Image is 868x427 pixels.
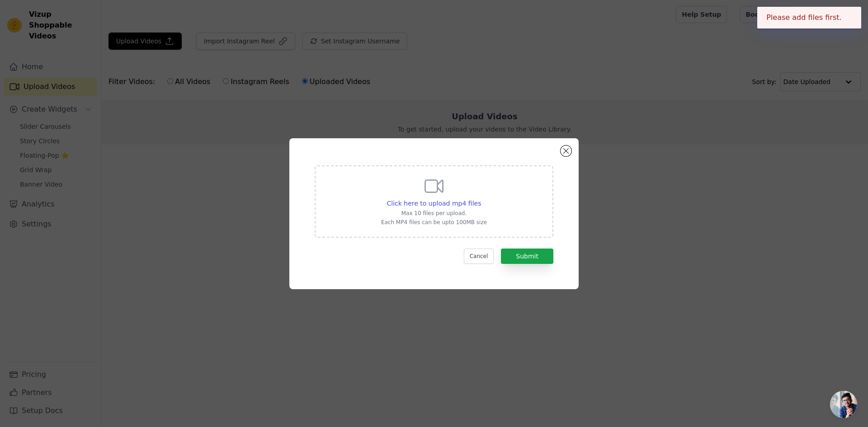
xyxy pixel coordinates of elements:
p: Each MP4 files can be upto 100MB size [381,219,487,226]
button: Close [842,12,852,23]
button: Close modal [561,145,571,156]
div: Please add files first. [757,7,861,28]
div: Open chat [830,391,857,418]
button: Submit [501,249,553,264]
span: Click here to upload mp4 files [387,200,481,207]
p: Max 10 files per upload. [381,210,487,217]
button: Cancel [464,249,494,264]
